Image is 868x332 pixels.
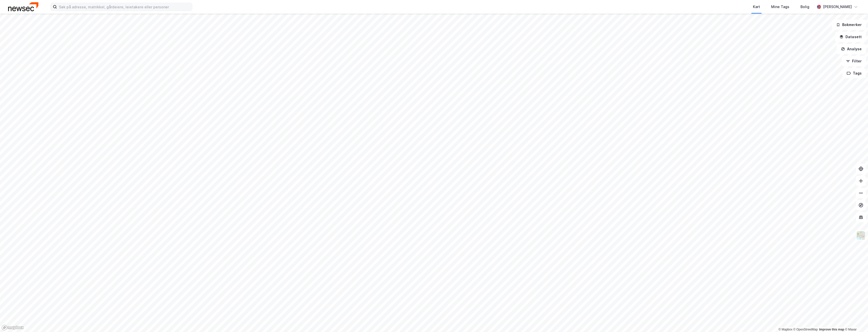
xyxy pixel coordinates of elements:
[819,328,844,331] a: Improve this map
[843,308,868,332] div: Kontrollprogram for chat
[800,4,809,10] div: Bolig
[2,325,24,330] a: Mapbox homepage
[835,32,866,42] button: Datasett
[842,56,866,66] button: Filter
[771,4,789,10] div: Mine Tags
[778,328,792,331] a: Mapbox
[832,20,866,30] button: Bokmerker
[842,68,866,78] button: Tags
[793,328,818,331] a: OpenStreetMap
[57,3,192,11] input: Søk på adresse, matrikkel, gårdeiere, leietakere eller personer
[823,4,852,10] div: [PERSON_NAME]
[753,4,760,10] div: Kart
[837,44,866,54] button: Analyse
[843,308,868,332] iframe: Chat Widget
[8,2,38,11] img: newsec-logo.f6e21ccffca1b3a03d2d.png
[856,231,866,240] img: Z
